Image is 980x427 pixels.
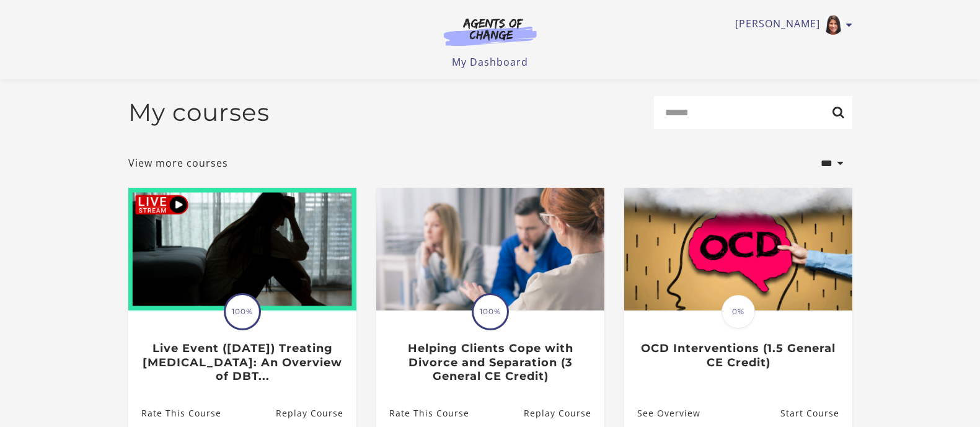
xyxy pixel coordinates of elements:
a: Toggle menu [735,15,846,35]
h2: My courses [128,98,270,127]
h3: Helping Clients Cope with Divorce and Separation (3 General CE Credit) [389,341,591,384]
span: 0% [722,295,755,328]
h3: OCD Interventions (1.5 General CE Credit) [637,341,839,369]
span: 100% [474,295,507,328]
a: My Dashboard [452,55,528,69]
a: View more courses [128,156,228,170]
img: Agents of Change Logo [431,17,550,46]
h3: Live Event ([DATE]) Treating [MEDICAL_DATA]: An Overview of DBT... [141,341,343,384]
span: 100% [226,295,259,328]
